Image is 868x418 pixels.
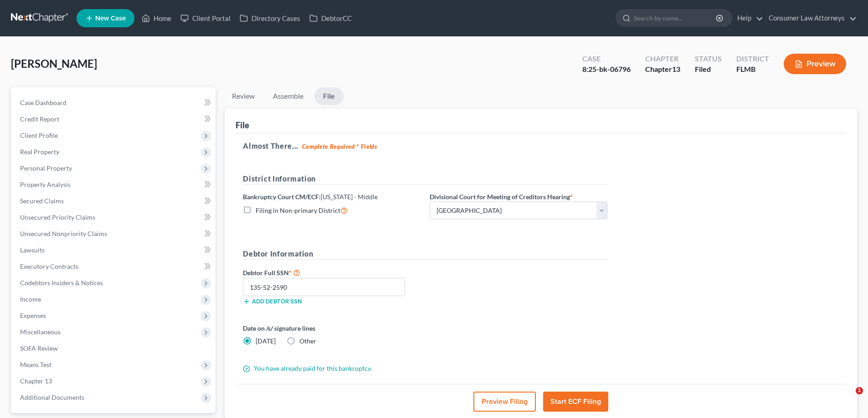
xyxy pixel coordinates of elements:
span: Client Profile [20,131,58,139]
button: Preview [784,54,846,74]
span: Secured Claims [20,197,64,205]
a: Review [225,87,262,105]
label: Debtor Full SSN [238,267,425,278]
a: Credit Report [13,111,216,127]
span: Other [299,337,316,345]
a: Help [733,10,763,26]
span: [DATE] [256,337,276,345]
button: Start ECF Filing [543,392,608,412]
a: Directory Cases [235,10,305,26]
a: Unsecured Nonpriority Claims [13,226,216,242]
a: SOFA Review [13,340,216,357]
input: Search by name... [634,10,717,26]
input: XXX-XX-XXXX [243,278,405,296]
a: Secured Claims [13,193,216,209]
span: Property Analysis [20,181,71,188]
div: Filed [695,64,722,75]
label: Date on /s/ signature lines [243,323,421,333]
span: Codebtors Insiders & Notices [20,279,103,287]
span: Income [20,295,41,303]
div: Case [582,54,631,64]
a: Unsecured Priority Claims [13,209,216,226]
a: Client Portal [176,10,235,26]
span: SOFA Review [20,344,58,352]
span: Means Test [20,361,51,368]
iframe: Intercom live chat [837,387,859,409]
span: Unsecured Priority Claims [20,213,95,221]
a: Home [137,10,176,26]
button: Preview Filing [473,392,536,412]
a: Case Dashboard [13,95,216,111]
a: File [314,87,344,105]
a: Executory Contracts [13,258,216,275]
span: 13 [672,65,680,73]
a: Consumer Law Attorneys [764,10,857,26]
span: Filing in Non-primary District [256,206,340,214]
span: Credit Report [20,115,59,123]
a: Lawsuits [13,242,216,258]
div: Status [695,54,722,64]
a: Property Analysis [13,176,216,193]
div: File [236,120,249,131]
span: [PERSON_NAME] [11,57,97,70]
label: Divisional Court for Meeting of Creditors Hearing [430,192,573,201]
label: Bankruptcy Court CM/ECF: [243,192,378,201]
span: 1 [856,387,863,394]
span: Expenses [20,312,46,319]
span: Miscellaneous [20,328,61,336]
span: Chapter 13 [20,377,52,385]
div: You have already paid for this bankruptcy. [238,364,612,373]
span: New Case [95,15,126,22]
strong: Complete Required * Fields [302,143,377,150]
h5: District Information [243,173,607,185]
span: [US_STATE] - Middle [321,193,378,201]
span: Real Property [20,148,59,156]
a: Assemble [266,87,311,105]
span: Additional Documents [20,393,84,401]
div: Chapter [645,64,680,75]
div: District [736,54,769,64]
div: FLMB [736,64,769,75]
h5: Almost There... [243,141,839,151]
span: Unsecured Nonpriority Claims [20,230,107,237]
span: Executory Contracts [20,262,78,270]
a: DebtorCC [305,10,356,26]
span: Personal Property [20,164,72,172]
button: Add debtor SSN [243,298,302,305]
span: Lawsuits [20,246,45,254]
div: 8:25-bk-06796 [582,64,631,75]
div: Chapter [645,54,680,64]
span: Case Dashboard [20,99,67,106]
h5: Debtor Information [243,248,607,260]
